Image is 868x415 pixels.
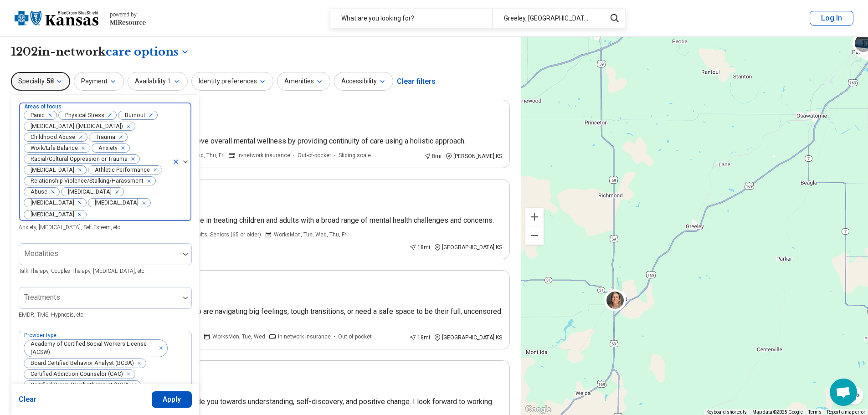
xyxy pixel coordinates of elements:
[88,199,141,207] span: [MEDICAL_DATA]
[24,166,77,174] span: [MEDICAL_DATA]
[19,224,122,231] span: Anxiety, [MEDICAL_DATA], Self-Esteem, etc.
[11,72,70,91] button: Specialty58
[339,151,371,159] span: Sliding scale
[46,215,502,226] p: I have nearly 20 years of professional experience in treating children and adults with a broad ra...
[424,152,442,160] div: 8 mi
[191,72,273,91] button: Identity preferences
[24,133,78,142] span: Childhood Abuse
[24,359,137,368] span: Board Certified Behavior Analyst (BCBA)
[752,410,803,415] span: Map data ©2025 Google
[19,391,37,408] button: Clear
[128,72,188,91] button: Availability1
[15,7,146,29] a: Blue Cross Blue Shield Kansaspowered by
[24,370,126,379] span: Certified Addiction Counselor (CAC)
[277,72,330,91] button: Amenities
[118,111,148,120] span: Burnout
[19,312,85,318] span: EMDR, TMS, Hypnosis, etc.
[89,133,118,142] span: Trauma
[24,155,130,164] span: Racial/Cultural Oppression or Trauma
[24,144,81,153] span: Work/Life Balance
[434,243,502,251] div: [GEOGRAPHIC_DATA] , KS
[409,333,430,342] div: 18 mi
[24,111,47,120] span: Panic
[397,71,436,92] div: Clear filters
[830,379,857,406] div: Open chat
[525,208,544,226] button: Zoom in
[493,9,601,28] div: Greeley, [GEOGRAPHIC_DATA], [GEOGRAPHIC_DATA]
[24,381,131,389] span: Certified Group Psychotherapist (CGP)
[106,44,190,60] button: Care options
[46,306,502,328] p: I specialize in [MEDICAL_DATA] for children who are navigating big feelings, tough transitions, o...
[278,333,331,341] span: In-network insurance
[106,44,179,60] span: care options
[15,7,98,29] img: Blue Cross Blue Shield Kansas
[445,152,502,160] div: [PERSON_NAME] , KS
[74,72,124,91] button: Payment
[330,9,493,28] div: What are you looking for?
[59,111,107,120] span: Physical Stress
[24,332,58,338] label: Provider type
[237,151,290,159] span: In-network insurance
[62,188,114,196] span: [MEDICAL_DATA]
[152,391,192,408] button: Apply
[24,249,58,258] label: Modalities
[525,226,544,245] button: Zoom out
[434,333,502,342] div: [GEOGRAPHIC_DATA] , KS
[24,293,60,302] label: Treatments
[88,166,153,174] span: Athletic Performance
[46,136,502,147] p: My goal as a PMHNP is to help individuals achieve overall mental wellness by providing continuity...
[24,199,77,207] span: [MEDICAL_DATA]
[24,210,77,219] span: [MEDICAL_DATA]
[808,410,822,415] a: Terms (opens in new tab)
[274,231,348,239] span: Works Mon, Tue, Wed, Thu, Fri
[810,11,853,26] button: Log In
[19,268,146,274] span: Talk Therapy, Couples Therapy, [MEDICAL_DATA], etc.
[110,10,146,19] div: powered by
[24,177,146,185] span: Relationship Violence/Stalking/Harassment
[409,243,430,251] div: 18 mi
[24,340,159,357] span: Academy of Certified Social Workers License (ACSW)
[338,333,372,341] span: Out-of-pocket
[212,333,265,341] span: Works Mon, Tue, Wed
[46,77,54,86] span: 58
[24,188,50,196] span: Abuse
[24,103,63,110] label: Areas of focus
[827,410,865,415] a: Report a map error
[298,151,331,159] span: Out-of-pocket
[168,77,171,86] span: 1
[92,144,120,153] span: Anxiety
[24,122,126,131] span: [MEDICAL_DATA] ([MEDICAL_DATA])
[334,72,393,91] button: Accessibility
[11,44,190,60] h1: 1202 in-network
